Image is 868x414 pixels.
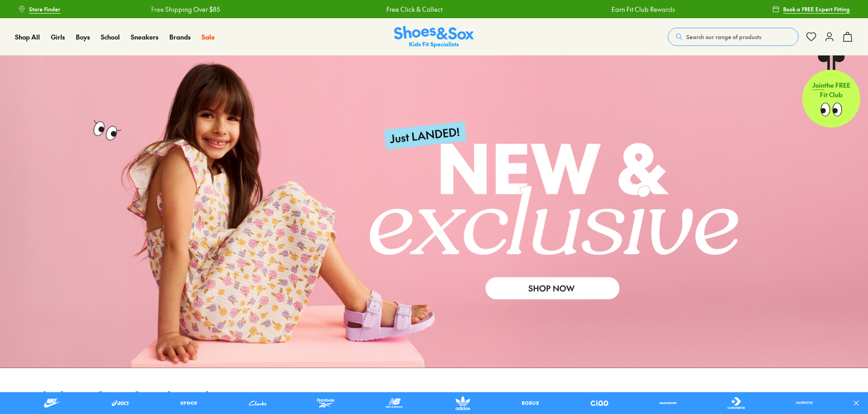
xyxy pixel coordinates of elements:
[76,32,90,42] a: Boys
[202,32,215,41] span: Sale
[812,80,824,90] span: Join
[202,32,215,42] a: Sale
[15,32,40,42] a: Shop All
[15,32,40,41] span: Shop All
[51,32,65,41] span: Girls
[76,32,90,41] span: Boys
[131,32,158,42] a: Sneakers
[29,5,60,13] span: Store Finder
[131,32,158,41] span: Sneakers
[101,32,120,41] span: School
[101,32,120,42] a: School
[772,1,850,17] a: Book a FREE Expert Fitting
[783,5,850,13] span: Book a FREE Expert Fitting
[802,55,860,128] a: Jointhe FREE Fit Club
[169,32,191,41] span: Brands
[668,28,799,46] button: Search our range of products
[394,26,474,48] img: SNS_Logo_Responsive.svg
[802,73,860,107] p: the FREE Fit Club
[686,33,761,41] span: Search our range of products
[610,5,673,14] a: Earn Fit Club Rewards
[394,26,474,48] a: Shoes & Sox
[169,32,191,42] a: Brands
[385,5,441,14] a: Free Click & Collect
[149,5,218,14] a: Free Shipping Over $85
[18,1,60,17] a: Store Finder
[51,32,65,42] a: Girls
